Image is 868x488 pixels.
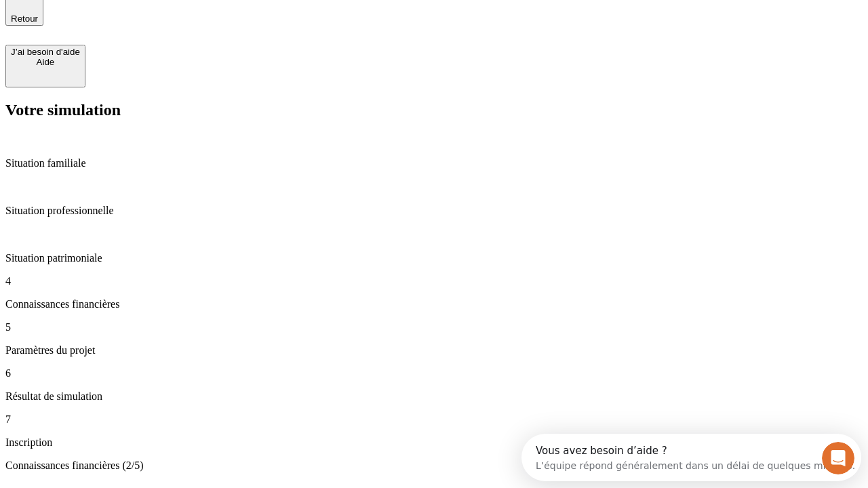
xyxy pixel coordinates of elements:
p: Situation patrimoniale [5,252,863,264]
p: Inscription [5,436,863,449]
p: 7 [5,413,863,426]
div: Ouvrir le Messenger Intercom [5,5,374,43]
h2: Votre simulation [5,101,863,119]
p: 5 [5,321,863,333]
p: Connaissances financières [5,298,863,310]
p: Situation professionnelle [5,205,863,217]
div: L’équipe répond généralement dans un délai de quelques minutes. [14,22,334,37]
iframe: Intercom live chat [822,442,854,474]
p: Paramètres du projet [5,344,863,357]
span: Retour [11,14,38,24]
p: 4 [5,275,863,287]
div: J’ai besoin d'aide [11,47,80,57]
div: Vous avez besoin d’aide ? [14,12,334,22]
p: Connaissances financières (2/5) [5,460,863,472]
iframe: Intercom live chat discovery launcher [521,434,861,481]
p: Situation familiale [5,157,863,169]
div: Aide [11,57,80,67]
p: Résultat de simulation [5,390,863,403]
p: 6 [5,367,863,380]
button: J’ai besoin d'aideAide [5,45,85,87]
